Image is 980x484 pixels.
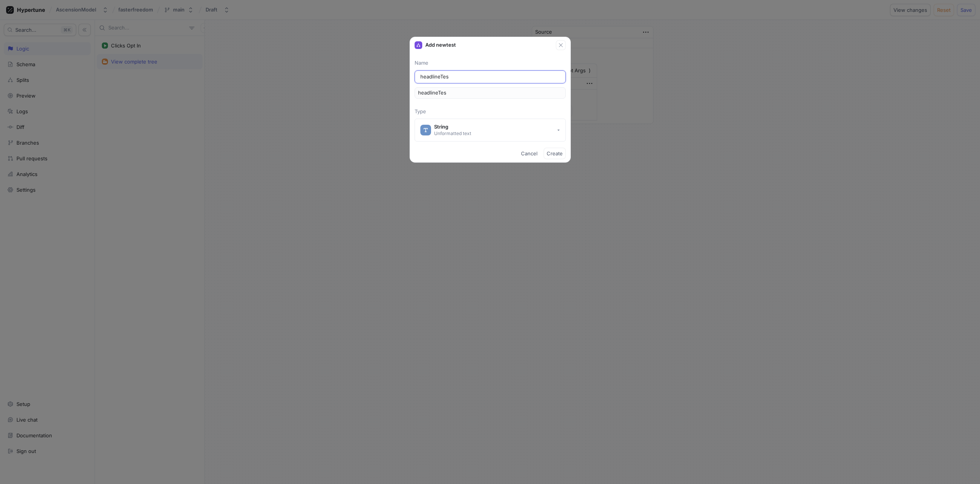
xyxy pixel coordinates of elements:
button: Cancel [518,148,541,159]
p: Add new test [425,41,456,49]
div: String [434,124,471,130]
p: Type [415,108,566,116]
span: Cancel [521,151,537,156]
div: Unformatted text [434,130,471,137]
input: Enter a name for this test [420,73,560,81]
p: Name [415,59,566,67]
button: StringUnformatted text [415,119,566,142]
span: Create [547,151,563,156]
button: Create [544,148,566,159]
